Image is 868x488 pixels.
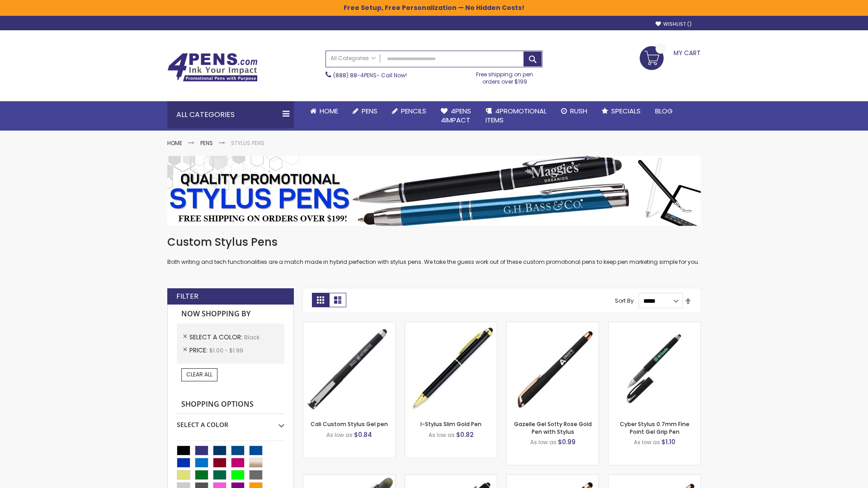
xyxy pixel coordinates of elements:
[303,322,395,329] a: Cali Custom Stylus Gel pen-Black
[303,322,395,414] img: Cali Custom Stylus Gel pen-Black
[507,322,599,329] a: Gazelle Gel Softy Rose Gold Pen with Stylus-Black
[330,55,376,62] span: All Categories
[177,305,284,324] strong: Now Shopping by
[167,53,258,82] img: 4Pens Custom Pens and Promotional Products
[167,235,701,249] h1: Custom Stylus Pens
[186,371,212,378] span: Clear All
[167,139,182,147] a: Home
[209,347,243,354] span: $1.00 - $1.99
[405,474,497,482] a: Custom Soft Touch® Metal Pens with Stylus-Black
[176,291,198,301] strong: Filter
[634,438,660,446] span: As low as
[570,106,587,116] span: Rush
[167,156,701,226] img: Stylus Pens
[354,430,372,439] span: $0.84
[303,474,395,482] a: Souvenir® Jalan Highlighter Stylus Pen Combo-Black
[345,101,385,121] a: Pens
[611,106,641,116] span: Specials
[467,67,543,85] div: Free shipping on pen orders over $199
[326,431,353,439] span: As low as
[507,474,599,482] a: Islander Softy Rose Gold Gel Pen with Stylus-Black
[385,101,434,121] a: Pencils
[405,322,497,329] a: I-Stylus Slim Gold-Black
[200,139,213,147] a: Pens
[434,101,478,131] a: 4Pens4impact
[312,293,329,307] strong: Grid
[609,322,700,329] a: Cyber Stylus 0.7mm Fine Point Gel Grip Pen-Black
[177,414,284,429] div: Select A Color
[320,106,338,116] span: Home
[189,346,209,355] span: Price
[405,322,497,414] img: I-Stylus Slim Gold-Black
[401,106,426,116] span: Pencils
[514,420,592,435] a: Gazelle Gel Softy Rose Gold Pen with Stylus
[478,101,554,131] a: 4PROMOTIONALITEMS
[441,106,471,125] span: 4Pens 4impact
[609,474,700,482] a: Gazelle Gel Softy Rose Gold Pen with Stylus - ColorJet-Black
[420,420,481,428] a: I-Stylus Slim Gold Pen
[333,71,377,79] a: (888) 88-4PENS
[362,106,377,116] span: Pens
[558,437,576,446] span: $0.99
[456,430,474,439] span: $0.82
[615,297,634,305] label: Sort By
[333,71,407,79] span: - Call Now!
[167,101,294,128] div: All Categories
[181,368,217,381] a: Clear All
[231,139,264,147] strong: Stylus Pens
[554,101,594,121] a: Rush
[326,51,380,66] a: All Categories
[620,420,689,435] a: Cyber Stylus 0.7mm Fine Point Gel Grip Pen
[656,21,692,28] a: Wishlist
[609,322,700,414] img: Cyber Stylus 0.7mm Fine Point Gel Grip Pen-Black
[648,101,680,121] a: Blog
[167,235,701,266] div: Both writing and tech functionalities are a match made in hybrid perfection with stylus pens. We ...
[530,438,557,446] span: As low as
[189,333,244,342] span: Select A Color
[507,322,599,414] img: Gazelle Gel Softy Rose Gold Pen with Stylus-Black
[303,101,345,121] a: Home
[661,437,675,446] span: $1.10
[655,106,673,116] span: Blog
[311,420,388,428] a: Cali Custom Stylus Gel pen
[429,431,455,439] span: As low as
[594,101,648,121] a: Specials
[177,395,284,414] strong: Shopping Options
[486,106,547,125] span: 4PROMOTIONAL ITEMS
[244,333,259,341] span: Black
